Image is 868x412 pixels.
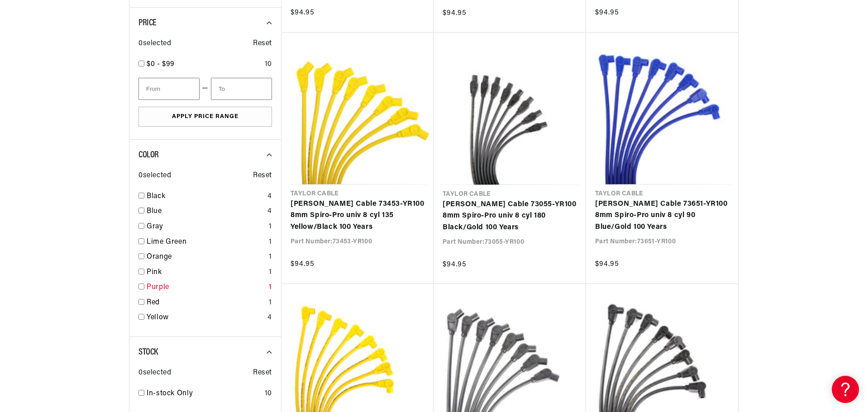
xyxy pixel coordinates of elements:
a: [PERSON_NAME] Cable 73055-YR100 8mm Spiro-Pro univ 8 cyl 180 Black/Gold 100 Years [443,199,577,234]
a: Lime Green [147,237,265,248]
input: From [138,78,200,100]
div: 1 [269,237,272,248]
a: Orange [147,251,265,263]
div: 4 [267,206,272,218]
span: Color [138,151,159,160]
span: 0 selected [138,170,171,182]
div: 1 [269,267,272,279]
div: 1 [269,251,272,263]
a: Pink [147,267,265,279]
a: Purple [147,282,265,294]
a: Blue [147,206,264,218]
span: Price [138,19,157,28]
span: Reset [253,170,272,182]
div: 4 [267,312,272,324]
a: Black [147,191,264,203]
span: Reset [253,38,272,50]
span: 0 selected [138,38,171,50]
a: [PERSON_NAME] Cable 73453-YR100 8mm Spiro-Pro univ 8 cyl 135 Yellow/Black 100 Years [291,199,424,233]
div: 1 [269,282,272,294]
button: Apply Price Range [138,107,272,127]
div: 4 [267,191,272,203]
a: Yellow [147,312,264,324]
span: $0 - $99 [147,61,175,68]
a: Red [147,297,265,309]
span: Stock [138,348,158,357]
div: 1 [269,221,272,233]
div: 1 [269,297,272,309]
span: 0 selected [138,367,171,379]
div: 10 [265,59,272,71]
a: Gray [147,221,265,233]
div: 10 [265,388,272,400]
a: [PERSON_NAME] Cable 73651-YR100 8mm Spiro-Pro univ 8 cyl 90 Blue/Gold 100 Years [595,199,729,233]
a: In-stock Only [147,388,261,400]
input: To [211,78,272,100]
span: Reset [253,367,272,379]
span: — [202,83,209,95]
